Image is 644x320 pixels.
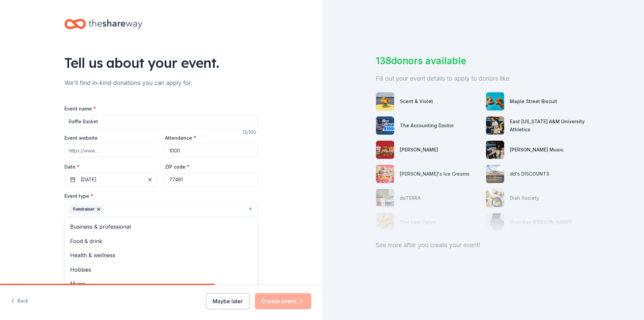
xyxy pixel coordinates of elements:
[70,237,252,245] span: Food & drink
[70,251,252,260] span: Health & wellness
[70,265,252,274] span: Hobbies
[69,205,104,214] div: Fundraiser
[64,202,258,217] button: Fundraiser
[70,279,252,288] span: Music
[70,222,252,231] span: Business & professional
[64,218,258,299] div: Fundraiser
